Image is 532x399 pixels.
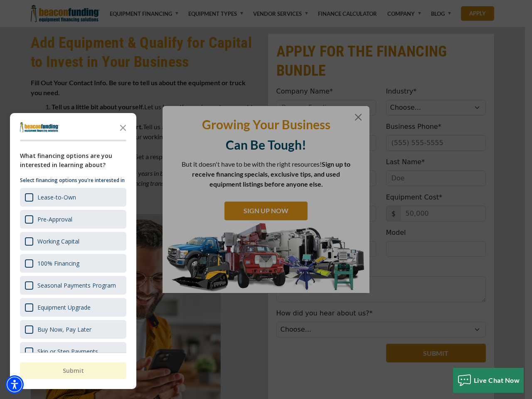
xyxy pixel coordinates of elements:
div: Accessibility Menu [5,375,24,394]
div: 100% Financing [37,259,79,267]
div: What financing options are you interested in learning about? [20,151,126,170]
div: Skip or Step Payments [20,342,126,361]
div: Equipment Upgrade [37,303,91,311]
div: Lease-to-Own [37,193,76,201]
div: Survey [10,113,136,389]
div: 100% Financing [20,254,126,273]
div: Seasonal Payments Program [20,276,126,295]
button: Close the survey [115,119,131,135]
div: Working Capital [37,237,79,245]
div: Working Capital [20,232,126,251]
img: Company logo [20,122,59,132]
div: Buy Now, Pay Later [37,325,91,333]
div: Pre-Approval [20,210,126,229]
span: Live Chat Now [474,376,520,384]
p: Select financing options you're interested in [20,176,126,185]
div: Lease-to-Own [20,188,126,207]
div: Pre-Approval [37,215,72,223]
div: Seasonal Payments Program [37,281,116,289]
button: Submit [20,362,126,379]
div: Skip or Step Payments [37,347,98,355]
button: Live Chat Now [453,368,524,393]
div: Buy Now, Pay Later [20,320,126,339]
div: Equipment Upgrade [20,298,126,317]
